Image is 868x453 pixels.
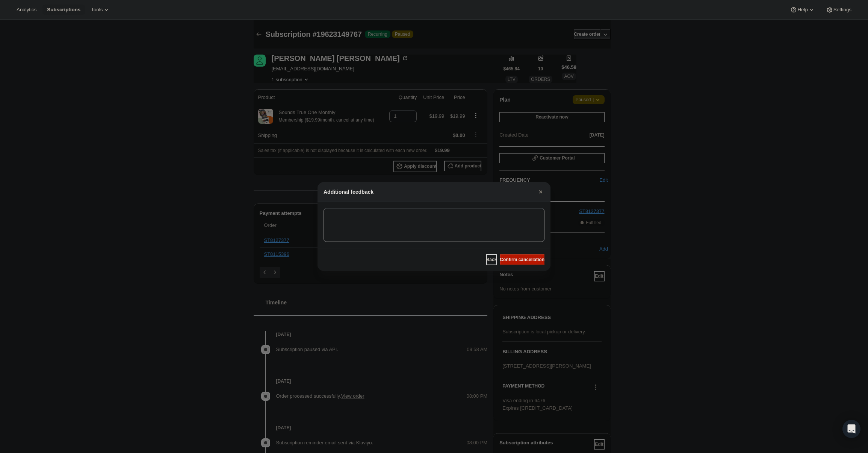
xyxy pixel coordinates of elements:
[486,257,497,263] span: Back
[842,420,860,438] div: Open Intercom Messenger
[500,257,544,263] span: Confirm cancellation
[42,5,85,15] button: Subscriptions
[324,188,374,196] h2: Additional feedback
[833,7,851,13] span: Settings
[785,5,820,15] button: Help
[535,187,546,197] button: Close
[797,7,808,13] span: Help
[12,5,41,15] button: Analytics
[821,5,856,15] button: Settings
[486,254,497,265] button: Back
[91,7,103,13] span: Tools
[17,7,36,13] span: Analytics
[47,7,80,13] span: Subscriptions
[500,254,544,265] button: Confirm cancellation
[86,5,115,15] button: Tools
